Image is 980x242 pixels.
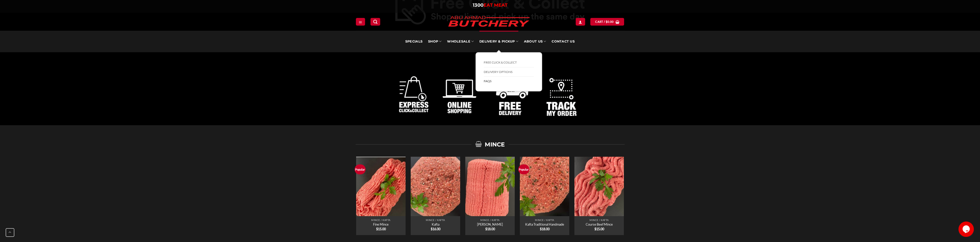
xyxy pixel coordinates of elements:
a: Search [370,18,380,25]
a: Abu-Ahmad-Butchery-Sydney-Online-Halal-Butcher-abu ahmad butchery click and collect [395,60,585,125]
p: Mince / Kafta [413,218,458,221]
button: Go to top [6,228,14,237]
img: Abu Ahmad Butchery Punchbowl [395,60,585,125]
bdi: 0.00 [606,20,614,23]
img: Abu Ahmad Butchery Punchbowl [356,157,406,216]
span: 1300 [473,2,483,8]
span: $ [594,227,596,231]
span: Cart / [595,19,614,24]
p: Mince / Kafta [577,218,621,221]
iframe: chat widget [958,222,975,237]
span: MINCE [475,141,505,148]
a: Kibbeh Mince [465,157,515,216]
bdi: 15.00 [376,227,386,231]
a: Course Beef Mince [586,222,613,226]
img: Abu Ahmad Butchery Punchbowl [520,157,569,216]
a: Fine Mince [373,222,389,226]
bdi: 16.00 [431,227,440,231]
a: About Us [524,31,546,52]
a: Delivery Options [484,67,534,77]
img: Abu Ahmad Butchery Punchbowl [411,157,460,216]
span: $ [376,227,378,231]
a: FREE Click & Collect [484,58,534,67]
a: Kafta [432,222,439,226]
bdi: 15.00 [594,227,604,231]
a: [PERSON_NAME] [477,222,503,226]
a: Kafta Traditional Handmade [525,222,564,226]
bdi: 18.00 [540,227,550,231]
a: Specials [405,31,422,52]
span: EAT MEAT [483,2,508,8]
a: Fine Mince [356,157,406,216]
img: Abu Ahmad Butchery Punchbowl [574,157,624,216]
p: Mince / Kafta [522,218,567,221]
bdi: 18.00 [485,227,495,231]
p: Mince / Kafta [359,218,403,221]
a: Course Beef Mince [574,157,624,216]
a: Wholesale [447,31,474,52]
a: View cart [590,18,624,25]
img: Abu Ahmad Butchery Punchbowl [465,157,515,216]
a: Kafta [411,157,460,216]
p: Mince / Kafta [468,218,512,221]
a: Contact Us [552,31,575,52]
img: Abu Ahmad Butchery [444,13,534,31]
a: Delivery & Pickup [479,31,518,52]
a: Menu [356,18,365,25]
span: $ [540,227,542,231]
span: $ [606,19,607,24]
a: 1300EAT MEAT [473,2,508,8]
a: Login [576,18,585,25]
span: $ [485,227,487,231]
a: SHOP [428,31,441,52]
span: $ [431,227,432,231]
a: FAQs [484,77,534,86]
a: Kafta Traditional Handmade [520,157,569,216]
